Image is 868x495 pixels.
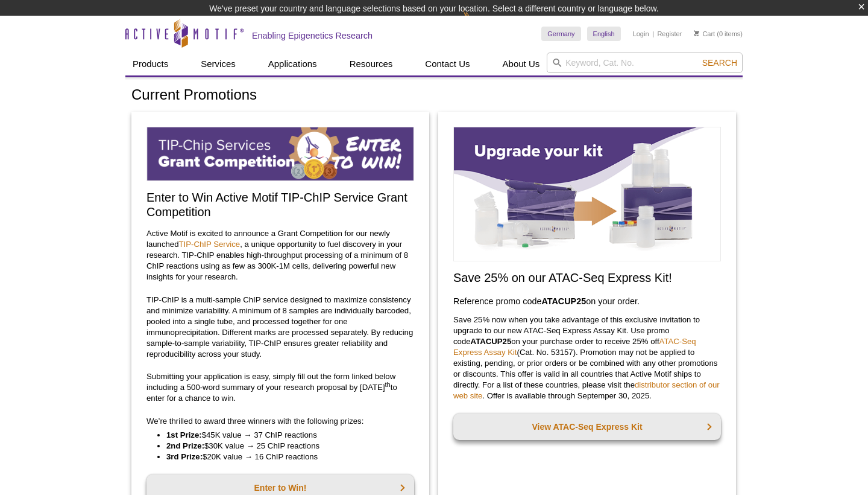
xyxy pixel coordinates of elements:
a: Contact Us [418,53,477,75]
span: Search [702,58,737,68]
h2: Enter to Win Active Motif TIP-ChIP Service Grant Competition [146,190,414,219]
strong: ATACUP25 [471,337,512,346]
strong: ATACUP25 [541,296,586,306]
a: Cart [694,30,715,38]
li: $45K value → 37 ChIP reactions [166,430,402,441]
h2: Save 25% on our ATAC-Seq Express Kit! [453,270,721,285]
a: distributor section of our web site [453,380,720,400]
p: Save 25% now when you take advantage of this exclusive invitation to upgrade to our new ATAC-Seq ... [453,315,721,401]
h3: Reference promo code on your order. [453,294,721,308]
a: English [587,27,621,41]
strong: 2nd Prize: [166,441,204,450]
p: TIP-ChIP is a multi-sample ChIP service designed to maximize consistency and minimize variability... [146,295,414,360]
li: $20K value → 16 ChIP reactions [166,452,402,462]
a: Resources [342,53,400,75]
input: Keyword, Cat. No. [547,53,743,73]
p: Submitting your application is easy, simply fill out the form linked below including a 500-word s... [146,371,414,404]
li: $30K value → 25 ChIP reactions [166,441,402,452]
button: Search [699,57,741,68]
a: Services [193,53,243,75]
a: Register [657,30,682,38]
img: Your Cart [694,30,699,36]
img: TIP-ChIP Service Grant Competition [146,127,414,181]
li: | [652,27,654,41]
strong: 1st Prize: [166,430,202,439]
a: Login [633,30,649,38]
a: Products [125,53,175,75]
p: We’re thrilled to award three winners with the following prizes: [146,416,414,427]
sup: th [385,381,391,388]
strong: 3rd Prize: [166,452,203,461]
img: Save on ATAC-Seq Express Assay Kit [453,127,721,261]
a: About Us [495,53,547,75]
h1: Current Promotions [131,87,737,104]
a: Applications [261,53,324,75]
li: (0 items) [694,27,743,41]
a: View ATAC-Seq Express Kit [453,414,721,440]
a: Germany [541,27,580,41]
h2: Enabling Epigenetics Research [252,30,373,41]
p: Active Motif is excited to announce a Grant Competition for our newly launched , a unique opportu... [146,228,414,283]
a: ATAC-Seq Express Assay Kit [453,337,696,357]
a: TIP-ChIP Service [179,240,241,249]
img: Change Here [463,9,495,37]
